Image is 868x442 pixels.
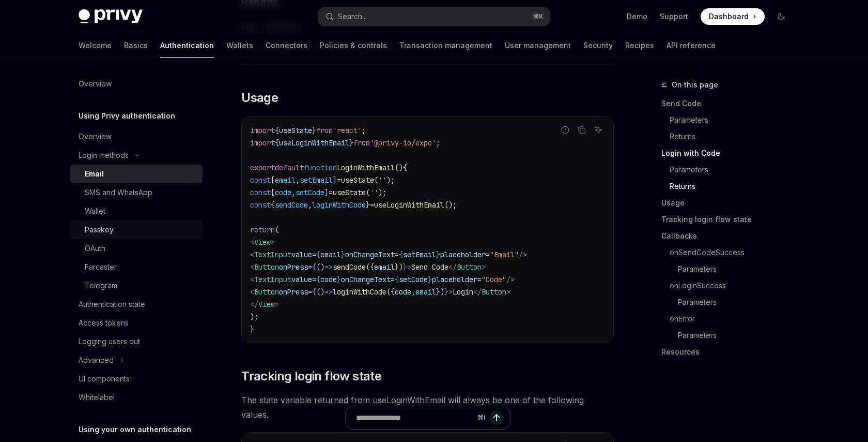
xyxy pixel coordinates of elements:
span: > [407,262,411,272]
span: email [374,262,395,272]
span: email [415,287,436,297]
h5: Using Privy authentication [79,110,175,122]
span: value [291,275,312,284]
span: () [316,262,324,272]
span: ); [386,175,395,185]
a: Policies & controls [320,33,387,58]
span: < [250,275,254,284]
span: sendCode [333,262,366,272]
span: = [391,275,395,284]
span: "Email" [490,250,519,259]
a: Resources [661,344,798,360]
button: Toggle Login methods section [70,146,203,165]
button: Report incorrect code [559,123,572,137]
span: from [353,138,370,148]
span: View [254,238,271,247]
span: loginWithCode [333,287,386,297]
a: Transaction management [399,33,492,58]
div: Overview [79,78,112,90]
button: Copy the contents from the code block [575,123,588,137]
a: Basics [124,33,148,58]
span: placeholder [440,250,486,259]
a: Email [70,165,203,183]
a: Parameters [661,327,798,344]
span: = [337,175,341,185]
span: { [275,138,279,148]
div: Overview [79,130,112,143]
span: TextInput [254,275,291,284]
span: } [341,250,345,259]
a: Recipes [625,33,654,58]
span: = [486,250,490,259]
span: '' [370,188,378,197]
a: API reference [667,33,716,58]
span: { [312,287,316,297]
span: { [316,275,320,284]
span: ); [378,188,386,197]
a: UI components [70,370,203,388]
span: = [308,262,312,272]
span: /> [519,250,527,259]
a: Parameters [661,112,798,128]
span: onChangeText [345,250,395,259]
span: }) [436,287,444,297]
span: () [395,163,403,172]
span: code [320,275,337,284]
span: useLoginWithEmail [374,200,444,210]
span: < [250,250,254,259]
input: Ask a question... [356,406,473,429]
span: < [250,238,254,247]
a: Send Code [661,95,798,112]
span: = [395,250,399,259]
span: } [312,126,316,135]
a: Security [583,33,613,58]
span: ] [333,175,337,185]
span: const [250,188,271,197]
span: Dashboard [709,11,749,22]
span: LoginWithEmail [337,163,395,172]
span: > [506,287,510,297]
span: < [250,287,254,297]
span: = [370,200,374,210]
button: Open search [318,7,550,26]
span: => [324,287,333,297]
span: ⌘ K [533,12,544,21]
span: } [349,138,353,148]
span: > [448,287,453,297]
span: => [324,262,333,272]
a: Passkey [70,220,203,239]
div: Whitelabel [79,391,115,404]
a: User management [505,33,571,58]
a: Connectors [266,33,307,58]
span: ( [374,175,378,185]
a: Returns [661,178,798,195]
span: , [411,287,415,297]
div: UI components [79,373,130,385]
span: = [308,287,312,297]
span: } [366,200,370,210]
div: Advanced [79,354,114,366]
span: function [304,163,337,172]
span: } [436,250,440,259]
span: onChangeText [341,275,391,284]
span: loginWithCode [312,200,366,210]
span: = [477,275,482,284]
div: Farcaster [85,261,117,273]
span: TextInput [254,250,291,259]
span: from [316,126,333,135]
span: { [395,275,399,284]
a: onError [661,311,798,327]
a: Farcaster [70,258,203,276]
a: Wallet [70,202,203,220]
div: Passkey [85,224,114,236]
div: Login methods [79,149,129,161]
a: Login with Code [661,145,798,161]
a: Welcome [79,33,112,58]
div: OAuth [85,242,105,255]
span: { [312,262,316,272]
span: The state variable returned from useLoginWithEmail will always be one of the following values. [241,393,614,422]
span: ); [250,312,258,321]
span: 'react' [333,126,362,135]
span: setCode [296,188,324,197]
span: ({ [366,262,374,272]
